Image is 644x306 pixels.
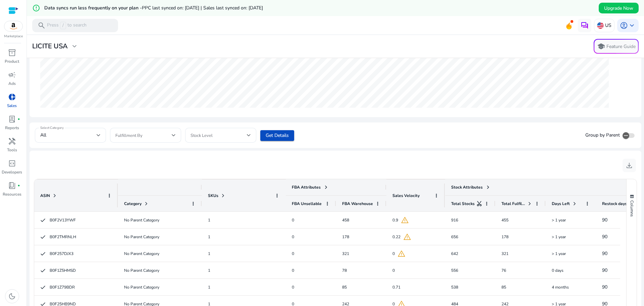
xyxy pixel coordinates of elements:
span: 76 [501,268,506,273]
span: Days Left [552,201,570,206]
p: 90 [602,264,640,277]
span: ASIN [40,193,50,198]
span: SKUs [208,193,218,198]
p: 90 [602,280,640,294]
span: school [597,42,605,50]
span: 556 [451,268,458,273]
span: download [625,161,633,169]
span: PPC last synced on: [DATE] | Sales last synced on: [DATE] [142,5,263,11]
span: FBA Warehouse [342,201,373,206]
span: donut_small [8,93,16,101]
p: Marketplace [4,34,23,39]
span: inventory_2 [8,49,16,57]
p: Ads [8,81,16,87]
span: Total Stocks [451,201,475,206]
span: All [40,132,46,138]
span: FBA Unsellable [292,201,322,206]
span: fiber_manual_record [17,118,20,120]
span: 0 [292,268,294,273]
span: B0F1Z79BDR [50,285,75,290]
span: 455 [501,217,508,223]
span: / [60,22,66,29]
span: dark_mode [8,292,16,300]
span: No Parent Category [124,217,159,223]
span: 0 [292,217,294,223]
h5: Data syncs run less frequently on your plan - [44,5,263,11]
span: No Parent Category [124,251,159,256]
span: 1 [208,234,210,240]
span: B0F2TMRNLH [50,234,76,240]
span: Group by Parent [585,132,620,139]
span: keyboard_arrow_down [628,21,636,30]
span: 85 [342,285,347,290]
span: warning [401,216,409,224]
span: expand_more [70,42,78,50]
mat-label: Select Category [40,125,64,130]
span: Category [124,201,142,206]
span: Columns [629,200,635,217]
span: 4 months [552,285,569,290]
mat-icon: error_outline [32,4,40,12]
span: 178 [342,234,349,240]
span: account_circle [620,21,628,30]
span: 321 [501,251,508,256]
span: 642 [451,251,458,256]
p: Sales [7,103,17,109]
span: 78 [342,268,347,273]
button: schoolFeature Guide [594,39,639,54]
span: 1 [208,285,210,290]
span: 916 [451,217,458,223]
span: 0 [392,264,395,277]
span: lab_profile [8,115,16,123]
span: 1 [208,217,210,223]
img: us.svg [597,22,604,29]
span: No Parent Category [124,285,159,290]
p: 90 [602,230,640,244]
span: B0F2V13YWF [50,217,76,223]
span: 656 [451,234,458,240]
button: Get Details [260,130,294,141]
span: Sales Velocity [392,193,420,198]
span: 0 [292,251,294,256]
span: Stock Attributes [451,185,483,190]
span: Total Fulfillable Stocks [501,201,525,206]
span: > 1 year [552,251,566,256]
span: 0.9 [392,213,398,227]
h3: LICITE USA [32,42,68,50]
span: campaign [8,71,16,79]
p: Press to search [47,22,87,29]
span: Upgrade Now [604,5,633,12]
p: Developers [2,169,22,175]
p: Feature Guide [606,43,636,50]
span: 321 [342,251,349,256]
span: B0F1Z5HMSD [50,268,76,273]
span: 0 [292,285,294,290]
span: handyman [8,137,16,145]
p: Product [5,58,19,64]
span: warning [397,250,406,258]
p: 90 [602,213,640,227]
span: 0.22 [392,230,400,244]
p: 90 [602,247,640,260]
span: fiber_manual_record [17,184,20,187]
span: FBA Attributes [292,185,321,190]
p: Tools [7,147,17,153]
p: US [605,19,611,31]
span: > 1 year [552,234,566,240]
span: 538 [451,285,458,290]
span: 0 days [552,268,563,273]
button: Upgrade Now [599,3,639,13]
span: 178 [501,234,508,240]
span: search [38,21,46,30]
span: Get Details [266,132,289,139]
span: 0 [292,234,294,240]
span: book_4 [8,182,16,190]
span: 0.71 [392,280,400,294]
button: download [623,159,636,172]
p: Reports [5,125,19,131]
p: Resources [3,191,21,197]
span: warning [403,233,411,241]
span: B0F257DJX3 [50,251,73,256]
span: 0 [392,247,395,260]
img: amazon.svg [4,21,22,31]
